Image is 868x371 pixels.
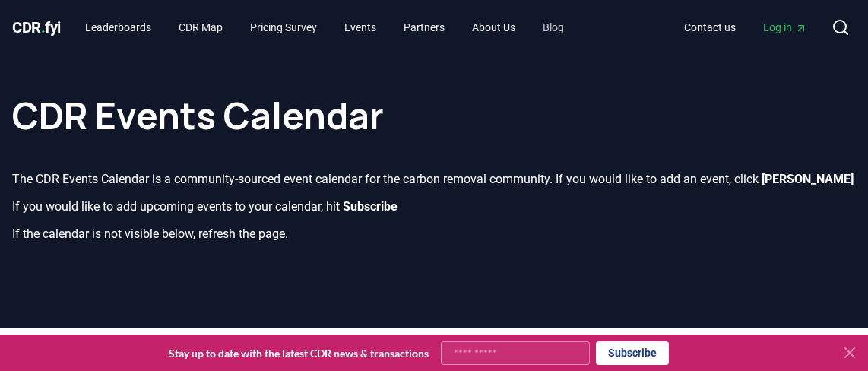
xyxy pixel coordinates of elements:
b: [PERSON_NAME] [762,172,854,186]
a: Blog [531,14,576,41]
a: CDR.fyi [12,17,61,38]
a: Partners [391,14,457,41]
a: Events [332,14,388,41]
p: If the calendar is not visible below, refresh the page. [12,225,856,243]
b: Subscribe [343,199,398,214]
a: CDR Map [166,14,235,41]
span: Log in [763,20,807,35]
a: Log in [751,14,819,41]
span: . [41,18,46,36]
nav: Main [73,14,576,41]
a: Contact us [672,14,748,41]
span: CDR fyi [12,18,61,36]
a: Leaderboards [73,14,163,41]
nav: Main [672,14,819,41]
a: Pricing Survey [238,14,329,41]
p: The CDR Events Calendar is a community-sourced event calendar for the carbon removal community. I... [12,170,856,189]
a: About Us [460,14,527,41]
h1: CDR Events Calendar [12,67,856,134]
p: If you would like to add upcoming events to your calendar, hit [12,198,856,216]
